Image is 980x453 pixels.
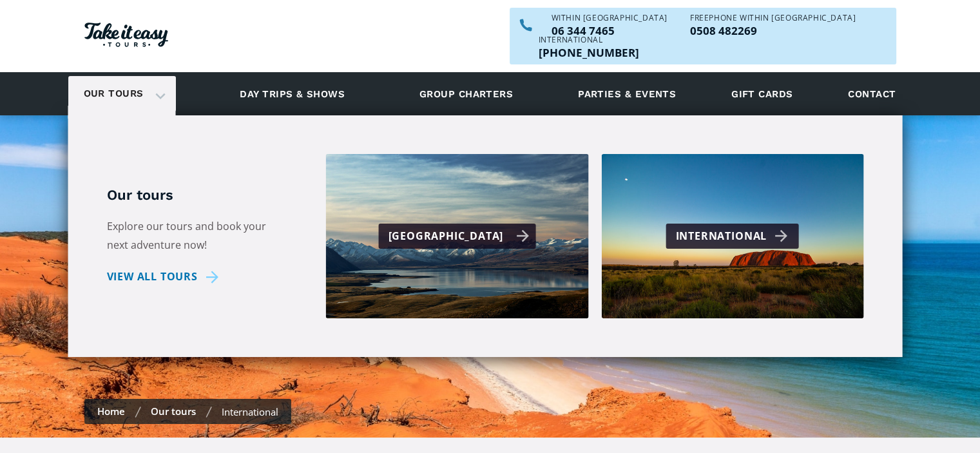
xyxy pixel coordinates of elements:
[107,267,224,286] a: View all tours
[552,14,668,22] div: WITHIN [GEOGRAPHIC_DATA]
[601,154,864,318] a: International
[84,399,291,424] nav: breadcrumbs
[690,25,856,36] p: 0508 482269
[151,405,196,418] a: Our tours
[222,405,278,418] div: International
[403,76,529,111] a: Group charters
[74,79,153,109] a: Our tours
[552,25,668,36] p: 06 344 7465
[676,227,793,246] div: International
[84,23,168,47] img: Take it easy Tours logo
[725,76,800,111] a: Gift cards
[224,76,361,111] a: Day trips & shows
[107,186,287,205] h5: Our tours
[539,47,639,58] p: [PHONE_NUMBER]
[388,227,529,246] div: [GEOGRAPHIC_DATA]
[539,47,639,58] a: Call us outside of NZ on +6463447465
[572,76,682,111] a: Parties & events
[68,76,176,111] div: Our tours
[84,16,168,57] a: Homepage
[326,154,589,318] a: [GEOGRAPHIC_DATA]
[97,405,125,418] a: Home
[107,217,287,255] p: Explore our tours and book your next adventure now!
[841,76,902,111] a: Contact
[690,14,856,22] div: Freephone WITHIN [GEOGRAPHIC_DATA]
[552,25,668,36] a: Call us within NZ on 063447465
[539,36,639,44] div: International
[68,115,903,357] nav: Our tours
[690,25,856,36] a: Call us freephone within NZ on 0508482269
